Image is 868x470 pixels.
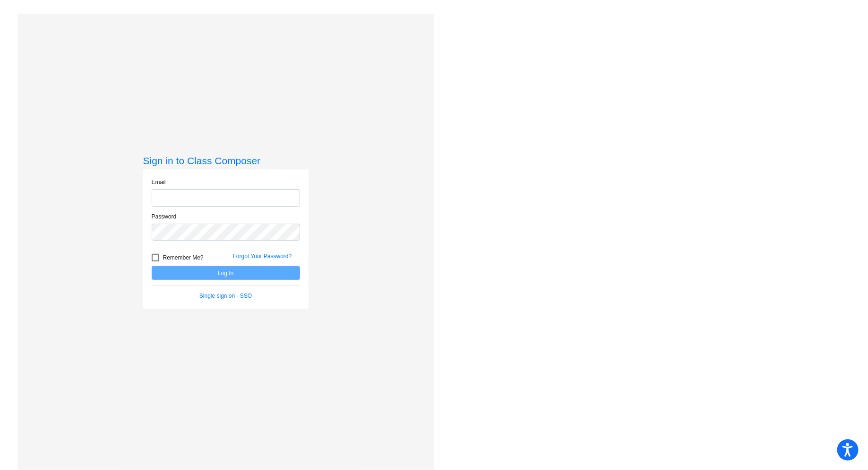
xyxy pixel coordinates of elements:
label: Email [152,178,166,186]
span: Remember Me? [163,252,204,263]
h3: Sign in to Class Composer [143,155,309,167]
button: Log In [152,266,300,280]
a: Forgot Your Password? [233,253,292,260]
label: Password [152,212,177,221]
a: Single sign on - SSO [199,293,252,299]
